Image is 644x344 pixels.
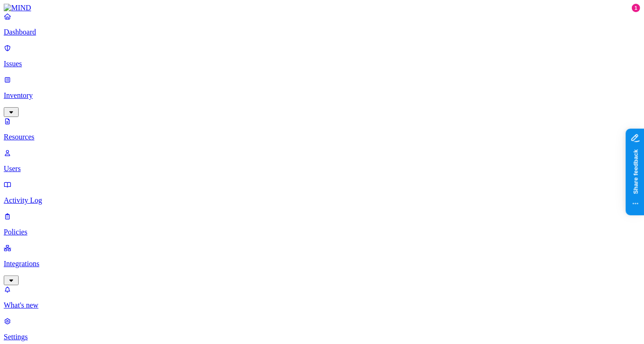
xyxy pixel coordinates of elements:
p: Integrations [4,260,640,268]
a: Activity Log [4,180,640,205]
a: Integrations [4,244,640,284]
p: Users [4,165,640,173]
p: Inventory [4,91,640,100]
a: Resources [4,117,640,141]
img: MIND [4,4,31,12]
p: What's new [4,301,640,310]
p: Settings [4,333,640,341]
a: Policies [4,212,640,236]
p: Activity Log [4,196,640,205]
p: Issues [4,60,640,68]
p: Policies [4,228,640,236]
p: Resources [4,133,640,141]
a: Inventory [4,76,640,116]
p: Dashboard [4,28,640,36]
a: MIND [4,4,640,12]
div: 1 [632,4,640,12]
a: What's new [4,285,640,310]
a: Issues [4,44,640,68]
a: Users [4,149,640,173]
a: Settings [4,317,640,341]
a: Dashboard [4,12,640,36]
